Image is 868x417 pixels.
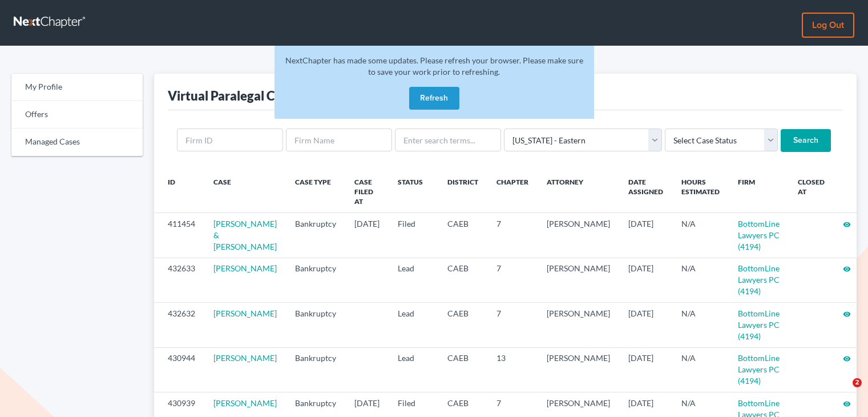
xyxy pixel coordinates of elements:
[389,347,438,392] td: Lead
[487,303,538,347] td: 7
[389,258,438,302] td: Lead
[843,219,851,228] a: visibility
[286,213,345,258] td: Bankruptcy
[672,303,729,347] td: N/A
[738,263,780,296] a: BottomLine Lawyers PC (4194)
[438,347,487,392] td: CAEB
[487,347,538,392] td: 13
[619,258,672,302] td: [DATE]
[843,308,851,318] a: visibility
[154,303,204,347] td: 432632
[738,219,780,251] a: BottomLine Lawyers PC (4194)
[843,263,851,273] a: visibility
[154,213,204,258] td: 411454
[11,129,143,156] a: Managed Cases
[853,378,862,387] span: 2
[619,347,672,392] td: [DATE]
[487,213,538,258] td: 7
[843,355,851,363] i: visibility
[204,170,286,213] th: Case
[286,303,345,347] td: Bankruptcy
[781,129,831,152] input: Search
[395,129,501,151] input: Enter search terms...
[154,347,204,392] td: 430944
[11,101,143,129] a: Offers
[213,398,277,408] a: [PERSON_NAME]
[829,378,857,406] iframe: Intercom live chat
[538,213,619,258] td: [PERSON_NAME]
[213,219,277,251] a: [PERSON_NAME] & [PERSON_NAME]
[738,353,780,386] a: BottomLine Lawyers PC (4194)
[802,13,854,38] a: Log out
[286,129,392,151] input: Firm Name
[619,213,672,258] td: [DATE]
[213,353,277,363] a: [PERSON_NAME]
[538,347,619,392] td: [PERSON_NAME]
[619,170,672,213] th: Date Assigned
[438,303,487,347] td: CAEB
[286,258,345,302] td: Bankruptcy
[843,398,851,408] a: visibility
[177,129,283,151] input: Firm ID
[619,303,672,347] td: [DATE]
[389,303,438,347] td: Lead
[286,170,345,213] th: Case Type
[789,170,834,213] th: Closed at
[438,213,487,258] td: CAEB
[409,87,459,110] button: Refresh
[154,258,204,302] td: 432633
[729,170,789,213] th: Firm
[487,170,538,213] th: Chapter
[285,55,583,77] span: NextChapter has made some updates. Please refresh your browser. Please make sure to save your wor...
[345,170,389,213] th: Case Filed At
[213,263,277,273] a: [PERSON_NAME]
[843,310,851,318] i: visibility
[11,74,143,101] a: My Profile
[213,308,277,318] a: [PERSON_NAME]
[843,220,851,228] i: visibility
[738,308,780,341] a: BottomLine Lawyers PC (4194)
[672,347,729,392] td: N/A
[538,170,619,213] th: Attorney
[672,213,729,258] td: N/A
[438,170,487,213] th: District
[672,258,729,302] td: N/A
[168,87,300,104] div: Virtual Paralegal Cases
[438,258,487,302] td: CAEB
[843,265,851,273] i: visibility
[345,213,389,258] td: [DATE]
[154,170,204,213] th: ID
[538,258,619,302] td: [PERSON_NAME]
[538,303,619,347] td: [PERSON_NAME]
[389,213,438,258] td: Filed
[672,170,729,213] th: Hours Estimated
[389,170,438,213] th: Status
[487,258,538,302] td: 7
[843,353,851,363] a: visibility
[286,347,345,392] td: Bankruptcy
